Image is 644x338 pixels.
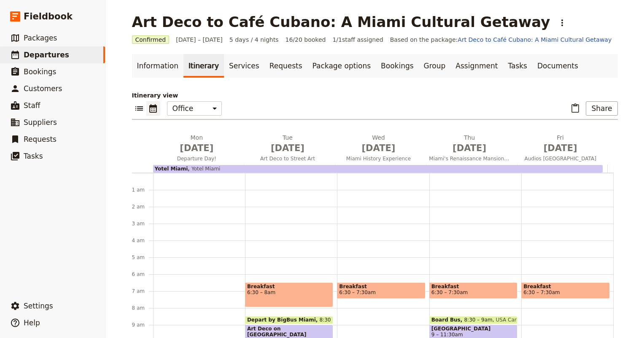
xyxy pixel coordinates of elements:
[431,326,515,332] span: [GEOGRAPHIC_DATA]
[332,35,383,44] span: 1 / 1 staff assigned
[339,289,376,295] span: 6:30 – 7:30am
[244,155,331,162] span: Art Deco to Street Art
[153,133,244,165] button: Mon [DATE]Departure Day!
[431,332,515,338] span: 9 – 11:30am
[450,54,503,78] a: Assignment
[431,289,468,295] span: 6:30 – 7:30am
[338,142,419,154] span: [DATE]
[132,254,153,261] div: 5 am
[429,316,517,324] div: Board Bus8:30 – 9amUSA Caribbean Tours,
[520,133,601,154] h2: Fri
[24,101,40,110] span: Staff
[188,166,220,172] span: Yotel Miami
[431,284,515,289] span: Breakfast
[24,68,56,76] span: Bookings
[146,101,160,116] button: Calendar view
[155,166,188,172] span: Yotel Miami
[156,142,237,154] span: [DATE]
[264,54,307,78] a: Requests
[429,133,510,154] h2: Thu
[390,35,612,44] span: Based on the package:
[247,289,331,295] span: 6:30 – 8am
[419,54,451,78] a: Group
[132,237,153,244] div: 4 am
[464,317,492,323] span: 8:30 – 9am
[320,317,348,323] span: 8:30 – 9am
[245,316,333,324] div: Depart by BigBus Miami8:30 – 9am
[493,317,550,323] span: USA Caribbean Tours,
[153,155,241,162] span: Departure Day!
[24,84,62,93] span: Customers
[338,133,419,154] h2: Wed
[520,142,601,154] span: [DATE]
[24,319,40,327] span: Help
[132,187,153,193] div: 1 am
[132,288,153,295] div: 7 am
[429,282,517,299] div: Breakfast6:30 – 7:30am
[431,317,464,323] span: Board Bus
[245,282,333,307] div: Breakfast6:30 – 8am
[132,14,550,30] h1: Art Deco to Café Cubano: A Miami Cultural Getaway
[132,271,153,278] div: 6 am
[24,34,57,42] span: Packages
[156,133,237,154] h2: Mon
[24,302,53,310] span: Settings
[132,305,153,311] div: 8 am
[521,282,609,299] div: Breakfast6:30 – 7:30am
[517,133,608,165] button: Fri [DATE]Audios [GEOGRAPHIC_DATA]
[244,133,335,165] button: Tue [DATE]Art Deco to Street Art
[24,152,43,160] span: Tasks
[132,322,153,328] div: 9 am
[335,155,423,162] span: Miami History Experience
[532,54,583,78] a: Documents
[429,142,510,154] span: [DATE]
[285,35,326,44] span: 16/20 booked
[24,118,57,127] span: Suppliers
[458,36,612,43] a: Art Deco to Café Cubano: A Miami Cultural Getaway
[555,16,569,30] button: Actions
[503,54,532,78] a: Tasks
[153,165,608,173] div: Yotel MiamiYotel Miami
[247,317,320,323] span: Depart by BigBus Miami
[176,35,223,44] span: [DATE] – [DATE]
[335,133,426,165] button: Wed [DATE]Miami History Experience
[132,54,183,78] a: Information
[339,284,423,289] span: Breakfast
[224,54,264,78] a: Services
[247,326,331,338] span: Art Deco on [GEOGRAPHIC_DATA]
[376,54,418,78] a: Bookings
[132,220,153,227] div: 3 am
[568,101,582,116] button: Paste itinerary item
[24,51,69,59] span: Departures
[153,165,603,173] div: Yotel MiamiYotel Miami
[247,284,331,289] span: Breakfast
[523,284,607,289] span: Breakfast
[132,101,146,116] button: List view
[132,91,618,100] p: Itinerary view
[247,142,328,154] span: [DATE]
[426,155,513,162] span: Miami's Renaissance Mansion and OLLI at UM
[229,35,279,44] span: 5 days / 4 nights
[337,282,425,299] div: Breakfast6:30 – 7:30am
[523,289,560,295] span: 6:30 – 7:30am
[132,203,153,210] div: 2 am
[517,155,604,162] span: Audios [GEOGRAPHIC_DATA]
[247,133,328,154] h2: Tue
[426,133,517,165] button: Thu [DATE]Miami's Renaissance Mansion and OLLI at UM
[586,101,617,116] button: Share
[132,35,170,44] span: Confirmed
[24,135,57,143] span: Requests
[307,54,376,78] a: Package options
[24,10,73,23] span: Fieldbook
[183,54,224,78] a: Itinerary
